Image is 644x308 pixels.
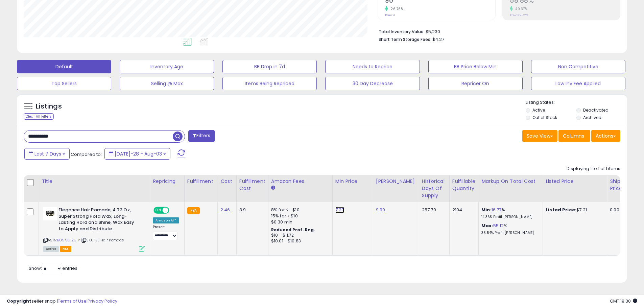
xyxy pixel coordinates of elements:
[422,178,447,199] div: Historical Days Of Supply
[120,77,214,90] button: Selling @ Max
[187,207,200,214] small: FBA
[42,178,147,185] div: Title
[271,219,327,225] div: $0.30 min
[325,77,420,90] button: 30 Day Decrease
[583,115,601,120] label: Archived
[610,207,621,213] div: 0.00
[104,148,170,160] button: [DATE]-28 - Aug-03
[452,207,473,213] div: 2104
[60,246,71,252] span: FBA
[379,27,615,35] li: $5,230
[510,13,528,17] small: Prev: 39.42%
[43,207,145,251] div: ASIN:
[376,178,416,185] div: [PERSON_NAME]
[481,207,492,213] b: Min:
[379,29,425,34] b: Total Inventory Value:
[271,178,330,185] div: Amazon Fees
[188,130,215,142] button: Filters
[481,178,540,185] div: Markup on Total Cost
[610,298,637,304] span: 2025-08-11 19:30 GMT
[428,77,523,90] button: Repricer On
[563,133,584,139] span: Columns
[428,60,523,73] button: BB Price Below Min
[7,298,31,304] strong: Copyright
[532,115,557,120] label: Out of Stock
[239,178,265,192] div: Fulfillment Cost
[591,130,620,142] button: Actions
[271,227,315,233] b: Reduced Prof. Rng.
[481,222,493,229] b: Max:
[24,113,54,120] div: Clear All Filters
[335,207,344,213] a: 7.20
[115,150,162,157] span: [DATE]-28 - Aug-03
[531,77,625,90] button: Low Inv Fee Applied
[24,148,70,160] button: Last 7 Days
[610,178,623,192] div: Ship Price
[220,178,234,185] div: Cost
[271,238,327,244] div: $10.01 - $10.83
[239,207,263,213] div: 3.9
[29,265,77,271] span: Show: entries
[222,77,317,90] button: Items Being Repriced
[271,213,327,219] div: 15% for > $10
[81,237,124,243] span: | SKU: EL Hair Pomade
[432,36,444,43] span: $4.27
[271,185,275,191] small: Amazon Fees.
[526,99,627,106] p: Listing States:
[17,60,111,73] button: Default
[481,207,538,219] div: %
[531,60,625,73] button: Non Competitive
[388,6,403,11] small: 26.76%
[492,207,502,213] a: 16.77
[583,107,609,113] label: Deactivated
[546,207,602,213] div: $7.21
[153,225,179,240] div: Preset:
[153,178,182,185] div: Repricing
[376,207,385,213] a: 9.90
[43,246,59,252] span: All listings currently available for purchase on Amazon
[522,130,557,142] button: Save View
[481,215,538,219] p: 14.36% Profit [PERSON_NAME]
[154,208,163,213] span: ON
[335,178,370,185] div: Min Price
[546,178,604,185] div: Listed Price
[168,208,179,213] span: OFF
[88,298,117,304] a: Privacy Policy
[120,60,214,73] button: Inventory Age
[379,37,431,42] b: Short Term Storage Fees:
[479,175,543,202] th: The percentage added to the cost of goods (COGS) that forms the calculator for Min & Max prices.
[7,298,117,305] div: seller snap | |
[532,107,545,113] label: Active
[271,233,327,238] div: $10 - $11.72
[422,207,444,213] div: 257.70
[325,60,420,73] button: Needs to Reprice
[481,223,538,235] div: %
[43,207,57,220] img: 31OeZIUu1+S._SL40_.jpg
[493,222,504,229] a: 55.12
[452,178,476,192] div: Fulfillable Quantity
[222,60,317,73] button: BB Drop in 7d
[513,6,527,11] small: 49.37%
[220,207,230,213] a: 2.46
[58,298,87,304] a: Terms of Use
[385,13,395,17] small: Prev: 71
[271,207,327,213] div: 8% for <= $10
[558,130,590,142] button: Columns
[34,150,61,157] span: Last 7 Days
[153,217,179,223] div: Amazon AI *
[17,77,111,90] button: Top Sellers
[58,207,141,234] b: Elegance Hair Pomade, 4.73 Oz, Super Strong Hold Wax, Long-Lasting Hold and Shine, Wax Easy to Ap...
[36,102,62,111] h5: Listings
[57,237,80,243] a: B099G1291P
[187,178,215,185] div: Fulfillment
[567,166,620,172] div: Displaying 1 to 1 of 1 items
[481,231,538,235] p: 35.54% Profit [PERSON_NAME]
[71,151,102,158] span: Compared to:
[546,207,576,213] b: Listed Price:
